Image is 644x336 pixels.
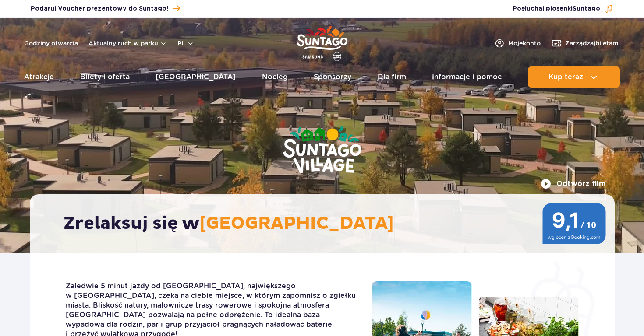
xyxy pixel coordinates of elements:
[64,213,590,234] h2: Zrelaksuj się w
[378,66,406,87] a: Dla firm
[541,178,606,189] button: Odtwórz film
[31,4,168,13] span: Podaruj Voucher prezentowy do Suntago!
[177,39,194,48] button: pl
[314,66,351,87] a: Sponsorzy
[432,66,502,87] a: Informacje i pomoc
[542,203,606,244] img: 9,1/10 wg ocen z Booking.com
[248,92,396,209] img: Suntago Village
[24,39,78,48] a: Godziny otwarcia
[548,73,583,81] span: Kup teraz
[80,66,130,87] a: Bilety i oferta
[200,213,394,234] span: [GEOGRAPHIC_DATA]
[31,3,180,14] a: Podaruj Voucher prezentowy do Suntago!
[494,38,541,49] a: Mojekonto
[551,38,620,49] a: Zarządzajbiletami
[573,6,600,12] span: Suntago
[508,39,541,48] span: Moje konto
[565,39,620,48] span: Zarządzaj biletami
[297,22,347,62] a: Park of Poland
[513,4,600,13] span: Posłuchaj piosenki
[156,66,236,87] a: [GEOGRAPHIC_DATA]
[513,4,613,13] button: Posłuchaj piosenkiSuntago
[24,66,54,87] a: Atrakcje
[262,66,288,87] a: Nocleg
[88,40,167,47] button: Aktualny ruch w parku
[528,66,620,87] button: Kup teraz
